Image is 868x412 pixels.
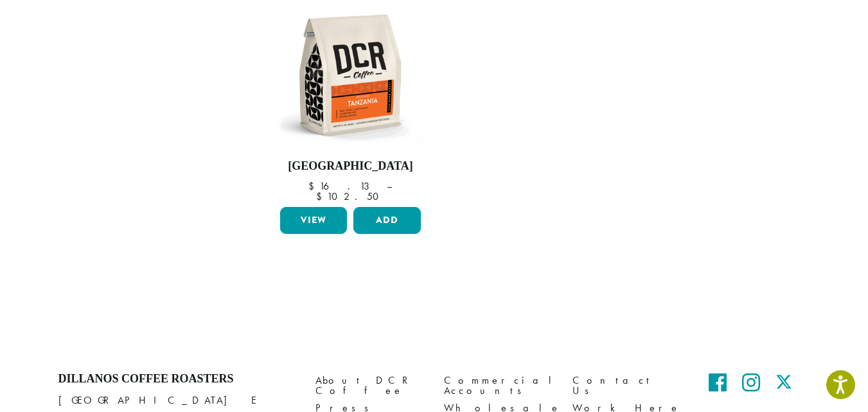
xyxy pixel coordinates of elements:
[308,179,375,193] bdi: 16.13
[353,207,421,234] button: Add
[58,372,296,386] h4: Dillanos Coffee Roasters
[387,179,392,193] span: –
[315,372,425,400] a: About DCR Coffee
[316,190,385,203] bdi: 102.50
[276,1,424,149] img: DCR-12oz-Tanzania-Stock-scaled.png
[308,179,319,193] span: $
[277,1,425,202] a: [GEOGRAPHIC_DATA]
[572,372,682,400] a: Contact Us
[280,207,348,234] a: View
[316,190,327,203] span: $
[444,372,553,400] a: Commercial Accounts
[277,159,425,174] h4: [GEOGRAPHIC_DATA]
